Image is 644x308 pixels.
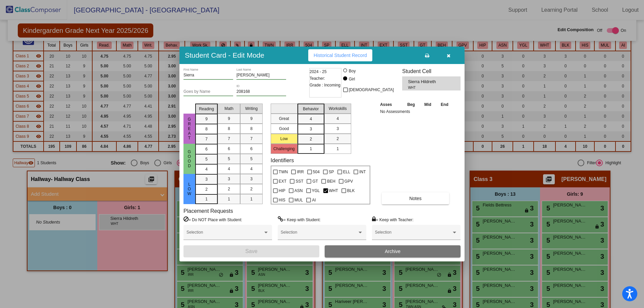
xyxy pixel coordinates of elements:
span: 1 [228,196,230,202]
span: SP [329,168,334,176]
span: 6 [250,146,253,152]
label: = Keep with Student: [278,216,321,223]
span: 2 [250,186,253,192]
h3: Student Cell [402,68,461,74]
span: GT [312,177,318,185]
span: 7 [228,136,230,142]
th: Asses [378,101,402,108]
span: YGL [312,187,320,195]
span: BLK [347,187,355,195]
span: Good [186,149,193,168]
span: Math [224,106,233,112]
span: 9 [205,116,208,122]
span: Teacher: [310,75,325,82]
span: 8 [228,126,230,132]
span: 7 [250,136,253,142]
span: 2 [228,186,230,192]
span: Sierra Hildreth [408,78,445,85]
span: 3 [228,176,230,182]
span: [DEMOGRAPHIC_DATA] [349,86,394,94]
span: 3 [336,126,339,132]
span: WHT [329,187,338,195]
label: Placement Requests [183,208,233,214]
label: Identifiers [271,157,294,164]
span: 1 [250,196,253,202]
input: goes by name [183,89,233,94]
span: 9 [228,116,230,122]
label: = Keep with Teacher: [372,216,414,223]
span: 4 [310,116,312,122]
span: 2 [336,136,339,142]
span: Save [245,248,257,254]
span: EXT [279,177,286,185]
span: Grade : Incoming [310,82,340,88]
span: 8 [205,126,208,132]
span: 4 [205,166,208,172]
span: Reading [199,106,214,112]
span: GPV [344,177,353,185]
span: HIS [279,196,285,204]
span: 6 [205,146,208,152]
input: Enter ID [236,89,286,94]
span: SST [296,177,303,185]
span: 5 [228,156,230,162]
span: TWN [279,168,288,176]
button: Historical Student Record [308,49,372,61]
span: 3 [250,176,253,182]
span: BEH [327,177,335,185]
th: End [436,101,453,108]
span: Notes [409,196,422,201]
h3: Student Card - Edit Mode [185,51,264,59]
span: 1 [205,196,208,202]
span: 9 [250,116,253,122]
span: Great [186,117,193,140]
span: 4 [336,116,339,122]
span: 3 [310,126,312,132]
span: IRR [297,168,304,176]
div: Girl [348,76,355,82]
span: Writing [245,106,258,112]
span: Historical Student Record [314,53,367,58]
span: 4 [250,166,253,172]
span: Archive [385,249,400,254]
span: ELL [343,168,350,176]
span: 8 [250,126,253,132]
span: 2 [310,136,312,142]
button: Notes [382,192,449,204]
span: 504 [313,168,320,176]
span: 1 [310,146,312,152]
span: 5 [205,156,208,162]
span: Behavior [303,106,319,112]
span: ASN [294,187,303,195]
span: INT [359,168,366,176]
div: Boy [348,68,356,74]
span: 4 [228,166,230,172]
button: Save [183,245,319,257]
span: 3 [205,176,208,182]
span: Workskills [329,106,347,112]
td: No Assessments [378,108,453,115]
span: 5 [250,156,253,162]
span: HIP [279,187,285,195]
span: WHT [408,85,440,90]
button: Archive [325,245,461,257]
span: 2024 - 25 [310,68,327,75]
span: Low [186,182,193,196]
span: MUL [294,196,303,204]
th: Beg [402,101,420,108]
label: = Do NOT Place with Student: [183,216,242,223]
span: 2 [205,186,208,192]
span: 1 [336,146,339,152]
span: 7 [205,136,208,142]
th: Mid [420,101,436,108]
span: 6 [228,146,230,152]
span: AI [312,196,316,204]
